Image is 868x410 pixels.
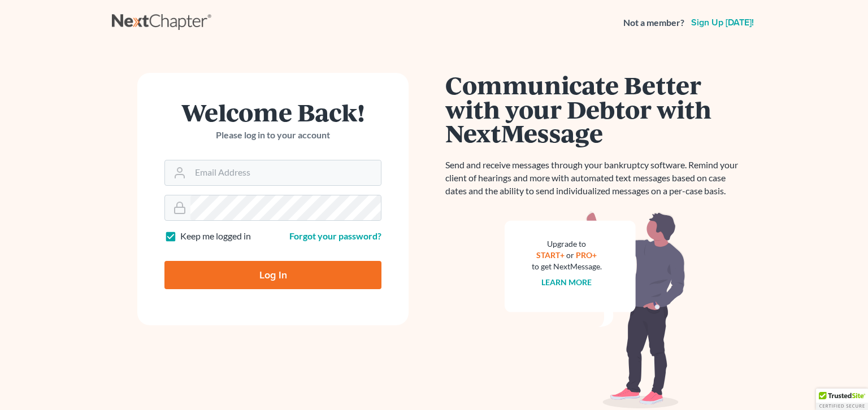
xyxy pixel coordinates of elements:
a: Learn more [542,277,592,287]
input: Email Address [190,160,381,185]
input: Log In [164,261,381,289]
span: or [567,250,575,260]
div: Upgrade to [532,238,602,250]
label: Keep me logged in [180,230,251,243]
div: to get NextMessage. [532,261,602,272]
h1: Welcome Back! [164,100,381,124]
p: Send and receive messages through your bankruptcy software. Remind your client of hearings and mo... [445,159,745,198]
a: Forgot your password? [289,230,381,241]
a: START+ [537,250,565,260]
p: Please log in to your account [164,129,381,142]
div: TrustedSite Certified [816,389,868,410]
img: nextmessage_bg-59042aed3d76b12b5cd301f8e5b87938c9018125f34e5fa2b7a6b67550977c72.svg [505,211,685,409]
h1: Communicate Better with your Debtor with NextMessage [445,73,745,145]
strong: Not a member? [623,16,684,29]
a: Sign up [DATE]! [689,18,756,27]
a: PRO+ [576,250,597,260]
